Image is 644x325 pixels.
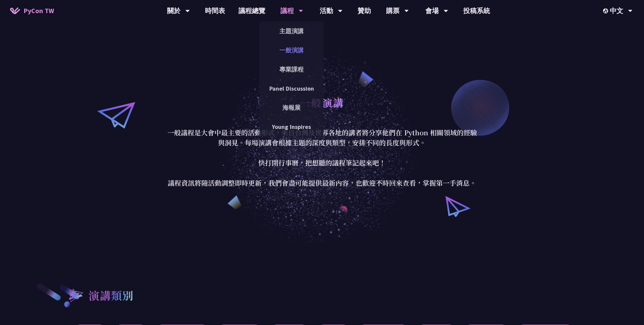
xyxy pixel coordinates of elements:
[23,6,54,16] span: PyCon TW
[62,282,89,308] img: heading-bullet
[3,2,61,19] a: PyCon TW
[259,42,324,58] a: 一般演講
[603,8,610,13] img: Locale Icon
[259,119,324,135] a: Young Inspires
[89,287,133,303] h2: 演講類別
[10,7,20,14] img: Home icon of PyCon TW 2025
[259,100,324,115] a: 海報展
[259,23,324,39] a: 主題演講
[166,128,478,188] p: 一般議程是大會中最主要的活動形式，來自台灣及世界各地的講者將分享他們在 Python 相關領域的經驗與洞見。每場演講會根據主題的深度與類型，安排不同的長度與形式。 快打開行事曆，把想聽的議程筆記...
[259,61,324,77] a: 專業課程
[259,81,324,96] a: Panel Discussion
